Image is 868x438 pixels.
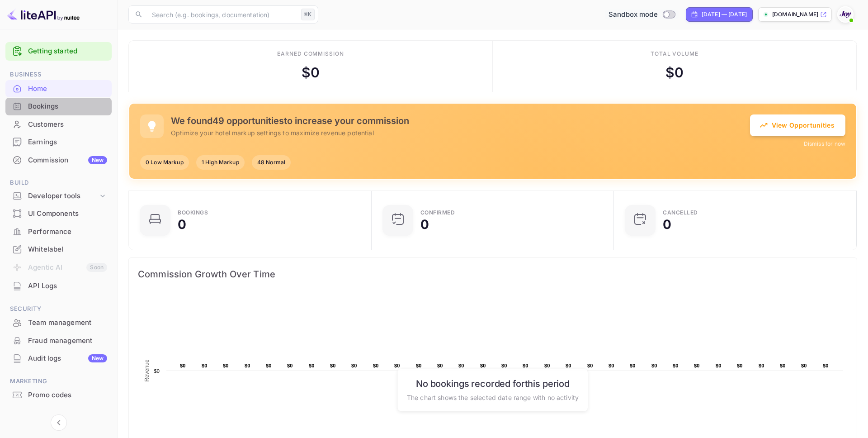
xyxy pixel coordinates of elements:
[5,80,112,98] div: Home
[154,368,160,374] text: $0
[202,363,208,368] text: $0
[140,158,189,167] span: 0 Low Markup
[566,363,571,368] text: $0
[609,363,614,368] text: $0
[544,363,550,368] text: $0
[301,9,315,20] div: ⌘K
[5,277,112,294] a: API Logs
[694,363,700,368] text: $0
[223,363,229,368] text: $0
[5,241,112,257] a: Whitelabel
[5,133,112,150] a: Earnings
[5,376,112,386] span: Marketing
[28,155,107,166] div: Commission
[394,363,400,368] text: $0
[737,363,743,368] text: $0
[88,156,107,164] div: New
[5,152,112,169] div: CommissionNew
[5,223,112,241] div: Performance
[759,363,764,368] text: $0
[252,158,291,167] span: 48 Normal
[5,70,112,80] span: Business
[5,304,112,314] span: Security
[28,209,107,219] div: UI Components
[5,98,112,114] a: Bookings
[28,84,107,94] div: Home
[28,353,107,364] div: Audit logs
[420,218,429,231] div: 0
[138,267,848,281] span: Commission Growth Over Time
[351,363,357,368] text: $0
[716,363,722,368] text: $0
[266,363,272,368] text: $0
[804,140,845,148] button: Dismiss for now
[196,158,245,167] span: 1 High Markup
[5,386,112,404] div: Promo codes
[663,210,698,215] div: CANCELLED
[5,98,112,115] div: Bookings
[801,363,807,368] text: $0
[245,363,250,368] text: $0
[437,363,443,368] text: $0
[5,205,112,222] a: UI Components
[146,5,297,24] input: Search (e.g. bookings, documentation)
[480,363,486,368] text: $0
[407,393,579,402] p: The chart shows the selected date range with no activity
[772,10,818,19] p: [DOMAIN_NAME]
[28,318,107,328] div: Team management
[5,223,112,240] a: Performance
[180,363,186,368] text: $0
[5,133,112,151] div: Earnings
[651,50,699,58] div: Total volume
[28,227,107,237] div: Performance
[302,62,320,83] div: $ 0
[28,137,107,148] div: Earnings
[330,363,336,368] text: $0
[28,390,107,400] div: Promo codes
[5,205,112,223] div: UI Components
[178,218,186,231] div: 0
[28,191,98,201] div: Developer tools
[630,363,636,368] text: $0
[750,114,845,136] button: View Opportunities
[28,336,107,346] div: Fraud management
[88,354,107,362] div: New
[605,10,679,20] div: Switch to Production mode
[609,10,658,20] span: Sandbox mode
[501,363,507,368] text: $0
[5,116,112,133] div: Customers
[416,363,422,368] text: $0
[420,210,455,215] div: Confirmed
[823,363,829,368] text: $0
[523,363,528,368] text: $0
[663,218,671,231] div: 0
[287,363,293,368] text: $0
[587,363,593,368] text: $0
[673,363,679,368] text: $0
[665,62,684,83] div: $ 0
[5,350,112,367] div: Audit logsNew
[7,7,80,22] img: LiteAPI logo
[5,116,112,133] a: Customers
[28,119,107,130] div: Customers
[5,332,112,349] a: Fraud management
[651,363,657,368] text: $0
[702,10,747,19] div: [DATE] — [DATE]
[277,50,344,58] div: Earned commission
[780,363,786,368] text: $0
[458,363,464,368] text: $0
[171,115,750,126] h5: We found 49 opportunities to increase your commission
[28,101,107,112] div: Bookings
[5,386,112,403] a: Promo codes
[5,277,112,295] div: API Logs
[5,350,112,367] a: Audit logsNew
[309,363,315,368] text: $0
[373,363,379,368] text: $0
[28,46,107,57] a: Getting started
[171,128,750,138] p: Optimize your hotel markup settings to maximize revenue potential
[5,332,112,350] div: Fraud management
[407,378,579,389] h6: No bookings recorded for this period
[144,359,150,381] text: Revenue
[28,244,107,255] div: Whitelabel
[51,414,67,431] button: Collapse navigation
